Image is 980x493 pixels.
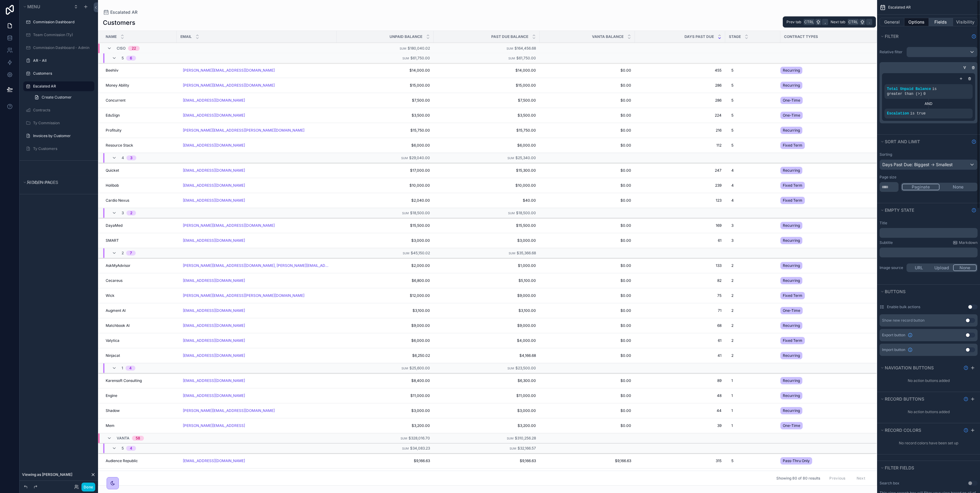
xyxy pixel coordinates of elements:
span: $328,016.70 [409,436,430,440]
button: Done [81,483,95,491]
span: 3 [122,211,124,215]
label: Sorting [880,152,892,157]
span: $310,256.28 [515,436,536,440]
span: $18,500.00 [410,211,430,215]
span: $25,340.00 [515,155,536,160]
button: Paginate [902,184,940,190]
small: Sum [402,57,409,60]
span: 2 [122,251,124,256]
label: Contracts [33,108,91,113]
span: , [823,20,827,24]
small: Sum [508,211,515,215]
span: $25,600.00 [409,366,430,370]
span: Contract Types [784,34,818,39]
span: $180,040.02 [408,46,430,50]
button: Buttons [880,287,974,296]
small: Sum [507,47,513,50]
a: Commission Dashboard - Admin [33,45,91,50]
label: Relative filter [880,50,904,54]
button: Record colors [880,426,961,435]
div: 4 [129,366,132,371]
span: Filter fields [885,465,914,470]
small: Sum [400,47,406,50]
span: Vanta Balance [592,34,624,39]
span: 5 [122,56,124,61]
small: Sum [510,447,516,450]
label: Customers [33,71,91,76]
span: Viewing as [PERSON_NAME] [22,472,72,477]
span: $35,366.68 [517,251,536,255]
svg: Show help information [963,365,968,370]
label: Page size [880,175,896,180]
span: $18,500.00 [516,211,536,215]
a: Markdown [953,240,978,245]
span: Total Unpaid Balance [887,87,931,91]
button: Days Past Due: Biggest -> Smallest [880,159,978,170]
label: Commission Dashboard [33,20,91,24]
button: None [940,184,977,190]
div: 6 [130,56,132,61]
span: Filter [885,34,899,39]
div: No action buttons added [877,376,980,386]
span: Showing 80 of 80 results [776,476,820,481]
small: Sum [401,367,408,370]
span: Past Due Balance [491,34,528,39]
small: Sum [403,252,409,255]
div: AND [884,101,973,106]
button: Navigation buttons [880,364,961,372]
small: Sum [402,211,409,215]
span: Markdown [959,240,978,245]
button: URL [907,264,930,271]
span: 1 [122,366,123,371]
span: Prev tab [786,20,801,24]
label: Ty Commission [33,121,91,125]
span: Import button [882,347,905,352]
small: Sum [508,57,515,60]
div: Days Past Due: Biggest -> Smallest [880,160,977,170]
div: scrollable content [880,228,978,238]
svg: Show help information [963,428,968,433]
label: Title [880,221,887,226]
small: Sum [401,437,407,440]
svg: Show help information [971,34,976,39]
span: Ctrl [848,19,859,25]
div: No record colors have been set up [877,438,980,448]
small: Sum [507,367,514,370]
label: Escalated AR [33,84,91,89]
button: Sort And Limit [880,137,969,146]
small: Sum [509,252,515,255]
label: Invoices by Customer [33,133,91,138]
label: Subtitle [880,240,893,245]
span: $61,750.00 [516,56,536,60]
div: No action buttons added [877,407,980,417]
div: 22 [132,46,136,51]
span: $164,456.68 [514,46,536,50]
label: Team Commission (Ty) [33,32,91,37]
span: Empty state [885,207,914,213]
span: 4 [122,155,124,160]
span: Next tab [831,20,845,24]
label: Search box [880,481,899,486]
label: My Profile [33,180,91,185]
span: $45,150.02 [411,251,430,255]
button: Empty state [880,206,969,215]
button: Fields [929,18,953,26]
button: Menu [22,2,70,11]
small: Sum [507,156,514,160]
label: AR - All [33,58,91,63]
span: Create Customer [42,95,72,100]
a: Create Customer [31,92,94,102]
span: Navigation buttons [885,365,934,370]
span: Escalation [887,111,909,116]
span: Menu [27,4,40,9]
span: $34,083.23 [410,446,430,450]
div: 7 [130,251,132,256]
